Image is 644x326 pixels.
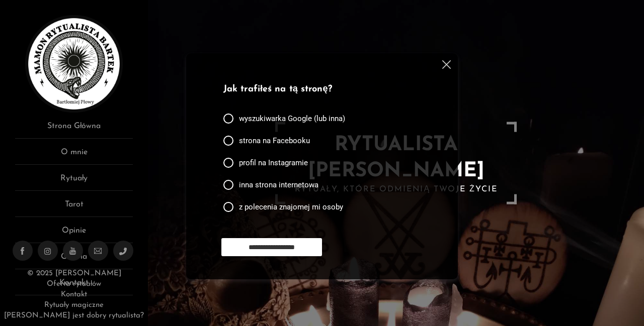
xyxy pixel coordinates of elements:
a: Tarot [15,198,133,217]
a: Strona Główna [15,120,133,139]
a: Rytuały magiczne [44,301,104,309]
a: [PERSON_NAME] jest dobry rytualista? [4,312,144,319]
p: Jak trafiłeś na tą stronę? [223,83,417,96]
a: Rytuały [15,172,133,191]
img: cross.svg [442,60,451,69]
span: wyszukiwarka Google (lub inna) [239,114,345,124]
span: strona na Facebooku [239,136,310,146]
a: O mnie [15,146,133,165]
span: profil na Instagramie [239,158,308,168]
img: Rytualista Bartek [25,15,123,113]
span: inna strona internetowa [239,180,318,190]
span: z polecenia znajomej mi osoby [239,202,343,212]
a: Oferta rytuałów [47,280,101,288]
a: Kontakt [61,291,87,298]
a: Opinie [15,225,133,243]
